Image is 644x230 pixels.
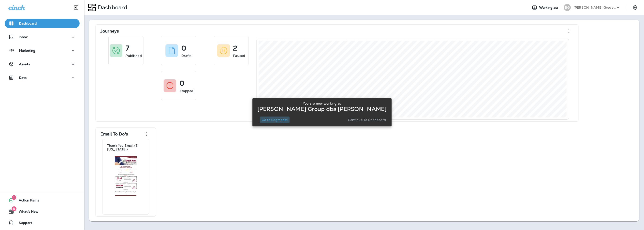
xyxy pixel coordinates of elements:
[539,6,559,10] span: Working as:
[11,206,16,211] span: 8
[19,62,30,66] p: Assets
[126,46,129,51] p: 7
[574,6,616,9] p: [PERSON_NAME] Group dba [PERSON_NAME]
[348,118,386,122] p: Continue to Dashboard
[14,210,38,215] span: What's New
[96,4,127,11] p: Dashboard
[70,3,83,12] button: Collapse Sidebar
[5,46,80,55] button: Marketing
[100,132,128,136] p: Email To Do's
[564,4,571,11] div: BG
[181,53,192,58] p: Drafts
[19,35,28,39] p: Inbox
[14,221,32,226] span: Support
[5,196,80,205] button: 1Action Items
[19,76,27,80] p: Data
[19,49,35,52] p: Marketing
[107,144,144,151] p: Thank You Email (E [US_STATE])
[233,53,245,58] p: Paused
[346,117,388,123] button: Continue to Dashboard
[100,29,119,33] p: Journeys
[5,32,80,42] button: Inbox
[260,117,289,123] button: Go to Segments
[631,3,639,12] button: Settings
[179,88,193,93] p: Stopped
[5,59,80,69] button: Assets
[181,46,186,51] p: 0
[5,73,80,82] button: Data
[12,195,16,200] span: 1
[107,156,144,197] img: 2796805f-acef-4242-a1d9-fbfe572d7a90.jpg
[303,102,341,105] p: You are now working as
[5,207,80,216] button: 8What's New
[126,53,142,58] p: Published
[262,118,288,122] p: Go to Segments
[5,218,80,227] button: Support
[19,22,37,25] p: Dashboard
[233,46,237,51] p: 2
[257,107,387,111] p: [PERSON_NAME] Group dba [PERSON_NAME]
[5,19,80,28] button: Dashboard
[179,81,184,86] p: 0
[14,198,39,204] span: Action Items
